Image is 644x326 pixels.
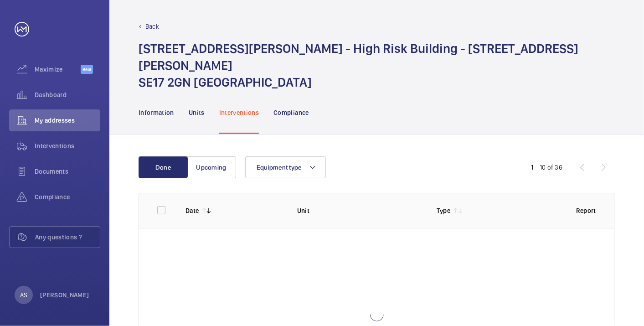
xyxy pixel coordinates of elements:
[273,108,309,117] p: Compliance
[139,156,188,178] button: Done
[297,206,422,215] p: Unit
[185,206,199,215] p: Date
[20,290,27,300] p: AS
[139,40,615,91] h1: [STREET_ADDRESS][PERSON_NAME] - High Risk Building - [STREET_ADDRESS][PERSON_NAME] SE17 2GN [GEOG...
[35,167,100,176] span: Documents
[219,108,259,117] p: Interventions
[576,206,596,215] p: Report
[35,65,81,74] span: Maximize
[35,192,100,202] span: Compliance
[245,156,326,178] button: Equipment type
[139,108,174,117] p: Information
[81,65,93,74] span: Beta
[35,90,100,99] span: Dashboard
[35,141,100,150] span: Interventions
[145,22,159,31] p: Back
[437,206,450,215] p: Type
[35,233,100,242] span: Any questions ?
[35,116,100,125] span: My addresses
[187,156,236,178] button: Upcoming
[257,164,302,171] span: Equipment type
[40,290,89,300] p: [PERSON_NAME]
[531,163,562,172] div: 1 – 10 of 36
[189,108,205,117] p: Units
